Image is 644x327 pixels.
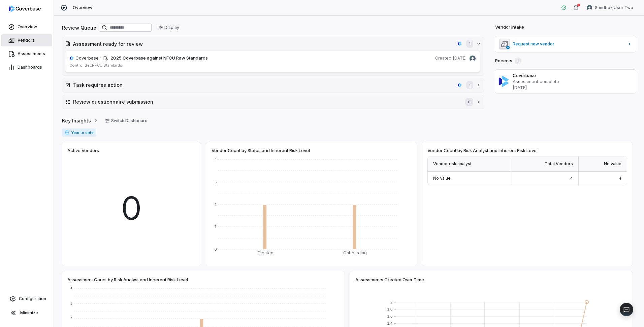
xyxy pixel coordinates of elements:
[100,55,101,62] span: ·
[18,38,35,43] span: Vendors
[595,5,633,10] span: Sandbox User Two
[9,5,41,12] img: logo-D7KZi-bG.svg
[73,81,455,88] h2: Task requires action
[465,98,473,106] span: 0
[19,296,46,301] span: Configuration
[583,3,637,13] button: Sandbox User Two avatarSandbox User Two
[390,300,392,304] text: 2
[73,98,458,105] h2: Review questionnaire submission
[513,78,633,84] p: Assessment complete
[69,63,122,68] span: Control Set: NFCU Standards
[515,58,521,64] span: 1
[453,56,467,61] span: [DATE]
[513,84,633,90] p: [DATE]
[435,56,451,61] span: Created
[513,41,624,47] span: Request new vendor
[67,277,188,283] span: Assessment Count by Risk Analyst and Inherent Risk Level
[387,314,392,318] text: 1.6
[62,117,91,124] span: Key Insights
[121,184,142,232] span: 0
[62,24,96,31] h2: Review Queue
[215,225,217,229] text: 1
[73,40,455,47] h2: Assessment ready for review
[60,114,100,128] button: Key Insights
[1,48,52,60] a: Assessments
[619,176,621,181] span: 4
[67,147,99,153] span: Active Vendors
[512,156,579,172] div: Total Vendors
[62,37,484,50] button: Assessment ready for reviewcoverbase.com1
[20,310,38,316] span: Minimize
[70,287,72,291] text: 6
[215,203,217,207] text: 2
[110,55,208,61] span: 2025 Coverbase against NFCU Raw Standards
[18,51,45,57] span: Assessments
[513,72,633,78] h3: Coverbase
[215,247,217,251] text: 0
[215,180,217,184] text: 3
[428,156,512,172] div: Vendor risk analyst
[466,81,473,89] span: 1
[466,40,473,48] span: 1
[495,36,636,52] a: Request new vendor
[387,321,392,325] text: 1.4
[101,116,152,126] button: Switch Dashboard
[215,157,217,161] text: 4
[75,55,99,62] span: Coverbase
[154,23,183,33] button: Display
[65,130,69,135] svg: Date range for report
[355,277,424,283] span: Assessments Created Over Time
[212,147,310,153] span: Vendor Count by Status and Inherent Risk Level
[70,301,72,305] text: 5
[65,50,480,72] a: coverbase.comCoverbase· 2025 Coverbase against NFCU Raw StandardsCreated[DATE]Sandbox User Two av...
[62,78,484,92] button: Task requires actioncoverbase.com1
[3,306,51,320] button: Minimize
[1,21,52,33] a: Overview
[570,176,573,181] span: 4
[470,56,476,62] img: Sandbox User Two avatar
[18,24,37,30] span: Overview
[433,176,451,181] span: No Value
[1,34,52,46] a: Vendors
[62,95,484,109] button: Review questionnaire submission0
[579,156,627,172] div: No value
[73,5,92,10] span: Overview
[427,147,538,153] span: Vendor Count by Risk Analyst and Inherent Risk Level
[495,70,636,93] a: CoverbaseAssessment complete[DATE]
[18,65,42,70] span: Dashboards
[587,5,592,10] img: Sandbox User Two avatar
[62,129,96,137] span: Year to date
[62,114,98,128] a: Key Insights
[495,24,524,31] h2: Vendor Intake
[70,317,72,321] text: 4
[1,61,52,73] a: Dashboards
[387,307,392,311] text: 1.8
[3,293,51,305] a: Configuration
[495,58,521,64] h2: Recents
